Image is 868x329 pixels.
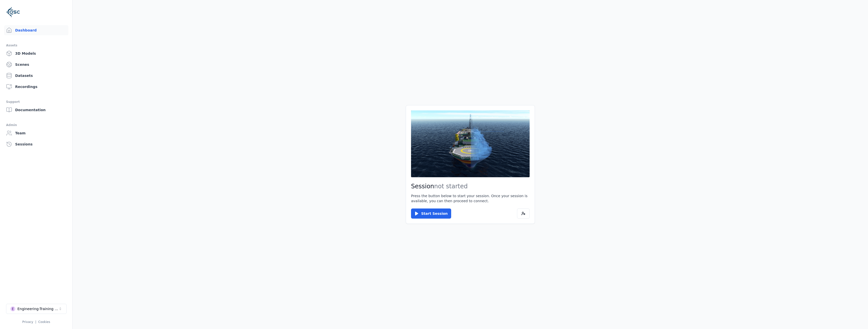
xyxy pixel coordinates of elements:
[4,105,68,115] a: Documentation
[6,304,67,314] button: Select a workspace
[411,182,530,190] h2: Session
[4,82,68,92] a: Recordings
[4,25,68,35] a: Dashboard
[6,5,20,19] img: Logo
[38,320,50,324] a: Cookies
[411,193,530,203] p: Press the button below to start your session. Once your session is available, you can then procee...
[4,128,68,138] a: Team
[411,208,451,219] button: Start Session
[6,99,66,105] div: Support
[10,306,15,311] div: E
[4,48,68,58] a: 3D Models
[4,71,68,81] a: Datasets
[4,139,68,149] a: Sessions
[4,59,68,70] a: Scenes
[6,42,66,48] div: Assets
[35,320,36,324] span: |
[434,183,468,190] span: not started
[17,306,58,311] div: Engineering-Training (SSO Staging)
[22,320,33,324] a: Privacy
[6,122,66,128] div: Admin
